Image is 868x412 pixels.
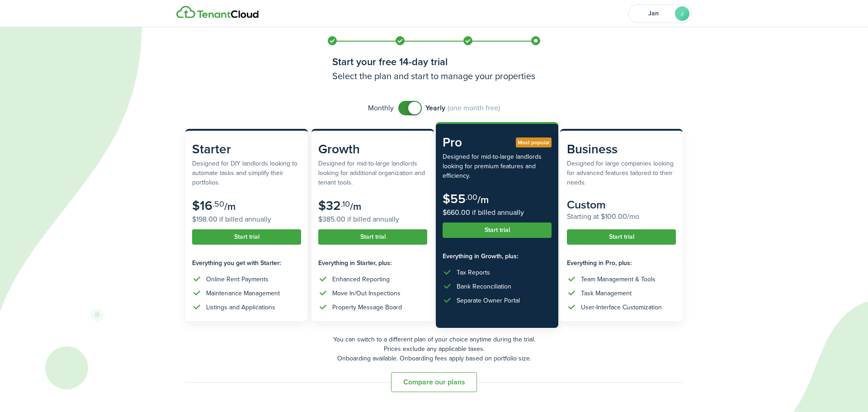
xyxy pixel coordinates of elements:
[457,296,520,305] div: Separate Owner Portal
[192,229,301,245] button: Start trial
[224,199,236,214] subscription-pricing-card-price-period: /m
[332,54,536,69] h1: Start your free 14-day trial
[635,10,671,17] span: Jan
[318,196,341,215] subscription-pricing-card-price-amount: $32
[176,6,259,19] img: Logo
[567,211,676,222] subscription-pricing-card-price-annual: Starting at $100.00/mo
[206,275,269,284] div: Online Rent Payments
[581,275,656,284] div: Team Management & Tools
[457,282,511,291] div: Bank Reconciliation
[675,6,689,21] avatar-text: J
[443,152,552,180] subscription-pricing-card-description: Designed for mid-to-large landlords looking for premium features and efficiency.
[212,198,224,210] subscription-pricing-card-price-cents: .50
[443,251,552,261] subscription-pricing-card-features-title: Everything in Growth, plus:
[185,335,683,363] p: You can switch to a different plan of your choice anytime during the trial. Prices exclude any ap...
[443,133,552,152] subscription-pricing-card-title: Pro
[457,268,490,277] div: Tax Reports
[581,289,632,298] div: Task Management
[368,103,394,114] span: Monthly
[628,4,692,23] button: Open menu
[567,229,676,245] button: Start trial
[192,196,212,215] subscription-pricing-card-price-amount: $16
[206,303,275,312] div: Listings and Applications
[350,199,361,214] subscription-pricing-card-price-period: /m
[443,223,552,238] button: Start trial
[192,214,301,225] subscription-pricing-card-price-annual: $198.00 if billed annually
[318,258,427,268] subscription-pricing-card-features-title: Everything in Starter, plus:
[581,303,662,312] div: User-Interface Customization
[443,189,466,208] subscription-pricing-card-price-amount: $55
[567,258,676,268] subscription-pricing-card-features-title: Everything in Pro, plus:
[466,191,477,203] subscription-pricing-card-price-cents: .00
[192,140,301,159] subscription-pricing-card-title: Starter
[192,159,301,187] subscription-pricing-card-description: Designed for DIY landlords looking to automate tasks and simplify their portfolios.
[567,159,676,187] subscription-pricing-card-description: Designed for large companies looking for advanced features tailored to their needs.
[318,214,427,225] subscription-pricing-card-price-annual: $385.00 if billed annually
[318,159,427,187] subscription-pricing-card-description: Designed for mid-to-large landlords looking for additional organization and tenant tools.
[192,258,301,268] subscription-pricing-card-features-title: Everything you get with Starter:
[206,289,280,298] div: Maintenance Management
[332,275,390,284] div: Enhanced Reporting
[318,140,427,159] subscription-pricing-card-title: Growth
[332,303,402,312] div: Property Message Board
[341,198,350,210] subscription-pricing-card-price-cents: .10
[567,196,606,213] subscription-pricing-card-price-amount: Custom
[443,207,552,218] subscription-pricing-card-price-annual: $660.00 if billed annually
[332,289,401,298] div: Move In/Out Inspections
[518,138,550,147] span: Most popular
[318,229,427,245] button: Start trial
[332,69,536,83] h3: Select the plan and start to manage your properties
[477,192,489,207] subscription-pricing-card-price-period: /m
[567,140,676,159] subscription-pricing-card-title: Business
[391,372,477,392] button: Compare our plans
